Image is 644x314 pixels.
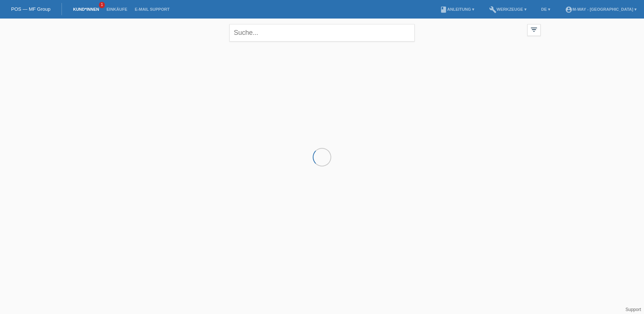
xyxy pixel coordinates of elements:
[69,7,103,11] a: Kund*innen
[440,6,447,13] i: book
[530,26,538,34] i: filter_list
[131,7,173,11] a: E-Mail Support
[561,7,640,11] a: account_circlem-way - [GEOGRAPHIC_DATA] ▾
[436,7,478,11] a: bookAnleitung ▾
[625,307,641,312] a: Support
[229,24,415,42] input: Suche...
[489,6,497,13] i: build
[99,2,105,8] span: 1
[485,7,530,11] a: buildWerkzeuge ▾
[103,7,131,11] a: Einkäufe
[11,6,50,12] a: POS — MF Group
[538,7,554,11] a: DE ▾
[565,6,572,13] i: account_circle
